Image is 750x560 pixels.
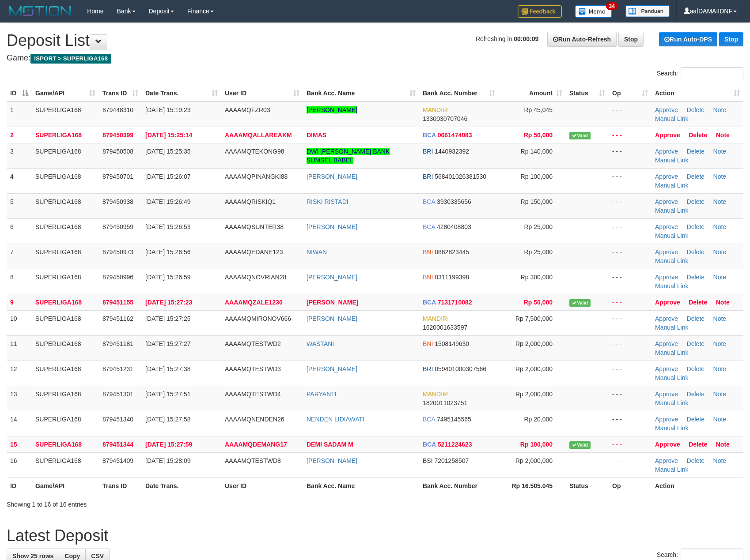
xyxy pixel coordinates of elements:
td: SUPERLIGA168 [32,143,99,168]
a: Approve [655,274,678,281]
span: 879450508 [102,148,133,155]
th: Action: activate to sort column ascending [652,85,743,101]
span: [DATE] 15:27:58 [145,416,190,423]
a: Delete [687,274,705,281]
input: Search: [681,67,743,80]
a: Approve [655,340,678,347]
a: Manual Link [655,282,689,289]
td: - - - [609,361,652,386]
td: 4 [7,168,32,193]
a: WASTANI [307,340,334,347]
span: [DATE] 15:27:38 [145,365,190,372]
span: [DATE] 15:26:53 [145,223,190,230]
td: SUPERLIGA168 [32,244,99,269]
td: - - - [609,294,652,310]
img: MOTION_logo.png [7,4,74,18]
a: DIMAS [307,132,326,139]
span: Valid transaction [569,132,591,139]
span: Rp 100,000 [521,173,553,180]
td: SUPERLIGA168 [32,361,99,386]
a: Manual Link [655,349,689,356]
span: AAAAMQEDANE123 [225,248,283,256]
span: Rp 2,000,000 [515,391,553,398]
a: Delete [689,441,707,448]
span: [DATE] 15:25:14 [145,132,192,139]
a: Note [713,391,727,398]
a: Approve [655,441,680,448]
td: - - - [609,127,652,143]
span: 879451155 [102,299,133,306]
span: Show 25 rows [12,552,53,560]
span: 879450938 [102,198,133,205]
td: - - - [609,244,652,269]
a: Delete [687,457,705,464]
span: Valid transaction [569,299,591,307]
span: [DATE] 15:26:56 [145,248,190,256]
th: Date Trans.: activate to sort column ascending [142,85,221,101]
a: Delete [687,148,705,155]
td: SUPERLIGA168 [32,335,99,361]
td: 15 [7,436,32,452]
span: BRI [423,148,433,155]
a: DWI [PERSON_NAME] BANK SUMSEL BABEL [307,148,390,164]
span: Rp 2,000,000 [515,457,553,464]
th: Bank Acc. Number [419,477,499,494]
a: Note [716,132,730,139]
a: Approve [655,132,680,139]
th: Bank Acc. Number: activate to sort column ascending [419,85,499,101]
a: Approve [655,315,678,322]
a: [PERSON_NAME] [307,173,357,180]
span: AAAAMQRISKIQ1 [225,198,276,205]
th: User ID: activate to sort column ascending [221,85,303,101]
span: BNI [423,340,433,347]
span: BRI [423,365,433,372]
td: 13 [7,386,32,411]
span: 879450996 [102,274,133,281]
div: Showing 1 to 16 of 16 entries [7,496,306,509]
span: AAAAMQTEKONG98 [225,148,284,155]
th: Amount: activate to sort column ascending [499,85,566,101]
span: Copy 1440932392 to clipboard [435,148,469,155]
a: Note [713,274,727,281]
a: NENDEN LIDIAWATI [307,416,364,423]
span: [DATE] 15:27:51 [145,391,190,398]
span: 879451162 [102,315,133,322]
span: AAAAMQSUNTER38 [225,223,284,230]
td: SUPERLIGA168 [32,294,99,310]
span: BSI [423,457,433,464]
td: 1 [7,101,32,127]
a: Note [716,299,730,306]
td: 11 [7,335,32,361]
a: Approve [655,173,678,180]
a: RISKI RISTADI [307,198,348,205]
a: Delete [687,106,705,113]
a: Delete [687,223,705,230]
span: 34 [606,2,618,10]
span: Copy 3930335656 to clipboard [437,198,471,205]
th: Bank Acc. Name: activate to sort column ascending [303,85,419,101]
span: BNI [423,248,433,256]
a: Delete [687,248,705,256]
th: Op [609,477,652,494]
span: Copy 1508149630 to clipboard [435,340,469,347]
span: Rp 50,000 [524,299,553,306]
td: 5 [7,193,32,218]
td: SUPERLIGA168 [32,218,99,244]
span: AAAAMQTESTWD3 [225,365,281,372]
span: AAAAMQTESTWD8 [225,457,281,464]
a: Approve [655,248,678,256]
td: - - - [609,335,652,361]
td: 14 [7,411,32,436]
td: 3 [7,143,32,168]
a: Note [713,173,727,180]
span: [DATE] 15:25:35 [145,148,190,155]
th: Status: activate to sort column ascending [566,85,609,101]
a: Manual Link [655,257,689,264]
a: [PERSON_NAME] [307,315,357,322]
span: AAAAMQPINANGKI88 [225,173,288,180]
th: Trans ID [99,477,142,494]
td: SUPERLIGA168 [32,269,99,294]
td: - - - [609,101,652,127]
td: - - - [609,193,652,218]
span: [DATE] 15:27:27 [145,340,190,347]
